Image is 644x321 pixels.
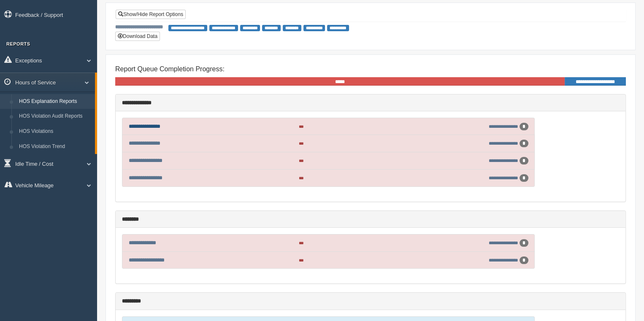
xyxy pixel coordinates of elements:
a: HOS Violation Audit Reports [15,109,95,124]
button: Download Data [115,32,160,41]
a: HOS Violations [15,124,95,139]
a: HOS Violation Trend [15,139,95,154]
a: HOS Explanation Reports [15,94,95,109]
h4: Report Queue Completion Progress: [115,65,626,73]
a: Show/Hide Report Options [116,10,186,19]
